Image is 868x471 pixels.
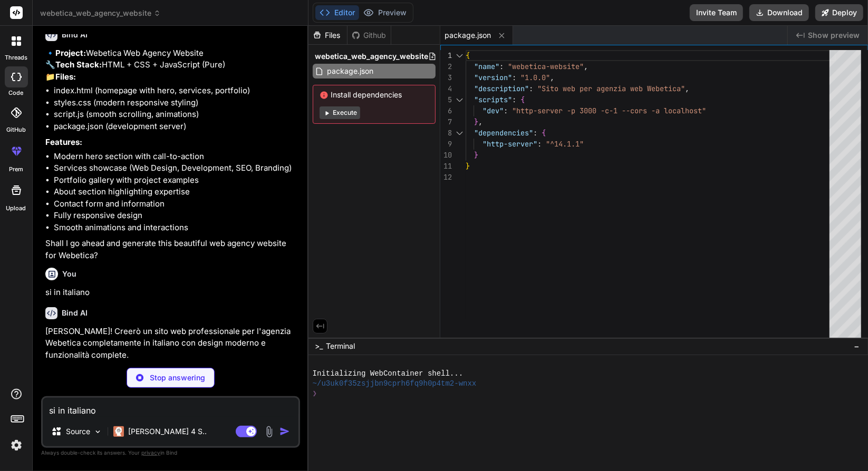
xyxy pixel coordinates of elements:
div: 11 [440,161,452,172]
span: } [474,150,478,160]
span: − [854,341,860,351]
span: } [474,117,478,126]
span: package.json [445,30,491,41]
button: Execute [320,106,360,119]
button: Invite Team [690,4,743,21]
div: Click to collapse the range. [453,50,467,61]
span: { [466,51,470,60]
span: : [533,128,537,138]
h6: Bind AI [62,30,88,40]
li: index.html (homepage with hero, services, portfolio) [54,85,298,97]
label: Upload [6,204,26,213]
span: webetica_web_agency_website [315,51,428,62]
div: 1 [440,50,452,61]
button: Preview [359,5,411,20]
span: : [499,62,504,71]
div: 5 [440,94,452,105]
h6: Bind AI [62,308,88,318]
span: ~/u3uk0f35zsjjbn9cprh6fq9h0p4tm2-wnxx [313,379,477,389]
img: Claude 4 Sonnet [113,426,124,437]
span: "dependencies" [474,128,533,138]
li: Services showcase (Web Design, Development, SEO, Branding) [54,162,298,174]
li: Portfolio gallery with project examples [54,174,298,187]
span: Initializing WebContainer shell... [313,369,464,379]
label: code [9,89,24,97]
strong: Features: [45,137,82,147]
div: Click to collapse the range. [453,127,467,139]
span: : [512,73,516,82]
span: package.json [326,65,374,77]
strong: Project: [55,48,86,58]
button: Editor [315,5,359,20]
span: "http-server -p 3000 -c-1 --cors -a localhost" [512,106,706,115]
p: 🔹 Webetica Web Agency Website 🔧 HTML + CSS + JavaScript (Pure) 📁 [45,47,298,83]
span: , [584,62,588,71]
p: [PERSON_NAME]! Creerò un sito web professionale per l'agenzia Webetica completamente in italiano ... [45,326,298,361]
div: 10 [440,150,452,161]
span: "name" [474,62,499,71]
div: 4 [440,83,452,94]
span: "1.0.0" [520,73,550,82]
span: { [520,95,525,104]
div: 7 [440,116,452,127]
span: Terminal [326,341,355,351]
button: Download [749,4,809,21]
div: Click to collapse the range. [453,94,467,105]
li: Fully responsive design [54,210,298,222]
p: Shall I go ahead and generate this beautiful web agency website for Webetica? [45,238,298,261]
div: Files [308,30,347,41]
img: settings [7,436,25,454]
strong: Files: [55,72,76,82]
h6: You [62,269,76,279]
span: } [466,161,470,171]
img: Pick Models [93,427,102,436]
span: "http-server" [483,139,537,149]
span: "description" [474,84,529,93]
label: prem [9,165,23,174]
img: attachment [263,426,275,438]
div: 8 [440,127,452,139]
span: : [512,95,516,104]
button: Deploy [815,4,863,21]
button: − [852,338,862,355]
li: Smooth animations and interactions [54,222,298,234]
div: 2 [440,61,452,72]
span: : [504,106,508,115]
div: 3 [440,72,452,83]
strong: Tech Stack: [55,60,102,70]
span: Show preview [808,30,860,41]
label: threads [5,53,27,62]
div: 6 [440,105,452,116]
span: Install dependencies [320,90,429,100]
span: , [478,117,483,126]
div: Github [348,30,391,41]
span: "scripts" [474,95,512,104]
span: >_ [315,341,323,351]
span: "webetica-website" [508,62,584,71]
span: ❯ [313,389,318,399]
span: , [550,73,554,82]
li: Modern hero section with call-to-action [54,151,298,163]
span: webetica_web_agency_website [40,8,161,18]
span: : [529,84,533,93]
span: "Sito web per agenzia web Webetica" [537,84,685,93]
span: , [685,84,689,93]
li: styles.css (modern responsive styling) [54,97,298,109]
span: { [542,128,546,138]
p: Stop answering [150,372,205,383]
li: About section highlighting expertise [54,186,298,198]
p: Always double-check its answers. Your in Bind [41,448,300,458]
img: icon [279,426,290,437]
span: "version" [474,73,512,82]
span: : [537,139,542,149]
p: si in italiano [45,287,298,299]
p: Source [66,426,90,437]
li: package.json (development server) [54,121,298,133]
span: privacy [141,449,160,456]
div: 9 [440,139,452,150]
li: script.js (smooth scrolling, animations) [54,109,298,121]
p: [PERSON_NAME] 4 S.. [128,426,207,437]
span: "dev" [483,106,504,115]
span: "^14.1.1" [546,139,584,149]
label: GitHub [6,125,26,134]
